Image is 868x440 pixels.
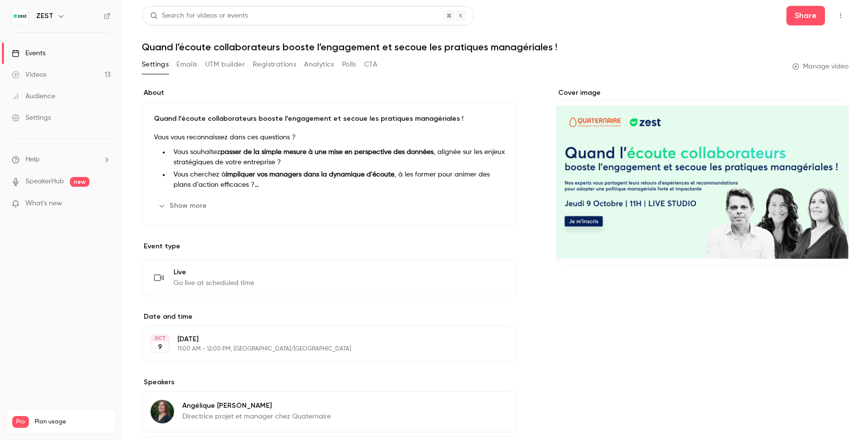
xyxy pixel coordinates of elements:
span: new [70,177,89,187]
label: Speakers [142,377,517,387]
strong: passer de la simple mesure à une mise en perspective des données [220,149,434,155]
iframe: Noticeable Trigger [99,199,110,208]
button: UTM builder [205,57,245,72]
button: Analytics [304,57,334,72]
li: Vous cherchez à , à les former pour animer des plans d’action efficaces ? [170,170,505,190]
span: Live [174,267,254,277]
div: Videos [12,70,46,80]
p: [DATE] [177,334,465,344]
button: Polls [342,57,356,72]
li: Vous souhaitez , alignée sur les enjeux stratégiques de votre entreprise ? [170,147,505,168]
p: Quand l’écoute collaborateurs booste l’engagement et secoue les pratiques managériales ! [154,114,505,124]
p: 9 [158,342,162,352]
div: Angélique DavidAngélique [PERSON_NAME]Directrice projet et manager chez Quaternaire [142,391,517,432]
button: Settings [142,57,169,72]
p: 11:00 AM - 12:00 PM, [GEOGRAPHIC_DATA]/[GEOGRAPHIC_DATA] [177,345,465,353]
span: Go live at scheduled time [174,278,254,288]
a: SpeakerHub [25,176,64,187]
button: Registrations [253,57,296,72]
span: Pro [12,416,29,428]
label: About [142,88,517,98]
label: Cover image [556,88,848,98]
div: Search for videos or events [150,11,248,21]
li: help-dropdown-opener [12,154,110,165]
span: Plan usage [35,418,110,426]
h1: Quand l’écoute collaborateurs booste l’engagement et secoue les pratiques managériales ! [142,41,848,53]
button: Emails [176,57,197,72]
p: Event type [142,242,517,251]
label: Date and time [142,312,517,322]
h6: ZEST [36,11,53,21]
p: Angélique [PERSON_NAME] [182,401,331,411]
p: Directrice projet et manager chez Quaternaire [182,412,331,421]
section: Cover image [556,88,848,264]
img: Angélique David [151,400,174,423]
strong: impliquer vos managers dans la dynamique d’écoute [226,171,394,178]
button: Share [786,6,825,25]
a: Manage video [792,62,848,71]
div: Events [12,48,45,58]
p: Vous vous reconnaissez dans ces questions ? [154,132,505,143]
div: OCT [151,335,169,342]
button: Show more [154,198,213,214]
span: What's new [25,198,62,209]
button: CTA [364,57,377,72]
div: Audience [12,91,55,101]
div: Settings [12,113,51,123]
span: Help [25,154,40,165]
img: ZEST [12,8,28,24]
